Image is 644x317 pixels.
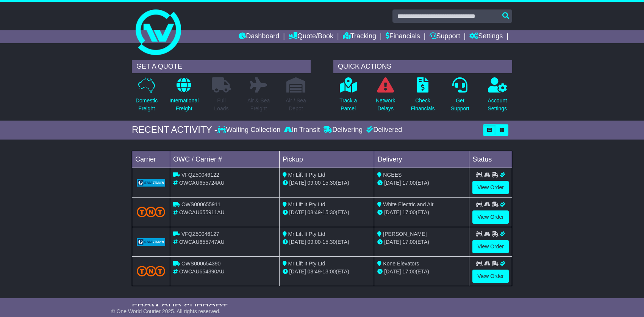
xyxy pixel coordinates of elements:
span: [DATE] [384,239,401,245]
span: Mr Lift It Pty Ltd [288,231,325,237]
div: Waiting Collection [217,126,282,134]
a: Tracking [343,30,376,43]
a: Support [430,30,460,43]
span: [DATE] [289,268,306,275]
td: Delivery [374,151,469,168]
div: GET A QUOTE [132,60,311,73]
td: Status [469,151,512,168]
a: Dashboard [239,30,279,43]
span: 15:30 [322,209,336,215]
a: View Order [472,210,509,224]
span: 13:00 [322,268,336,275]
img: TNT_Domestic.png [137,266,165,276]
a: Financials [386,30,420,43]
span: [PERSON_NAME] [383,231,427,237]
p: International Freight [169,97,199,113]
td: OWC / Carrier # [170,151,280,168]
p: Air / Sea Depot [286,97,306,113]
a: CheckFinancials [411,77,435,117]
a: AccountSettings [488,77,508,117]
a: View Order [472,270,509,283]
span: Kone Elevators [383,261,419,267]
td: Carrier [132,151,170,168]
p: Full Loads [212,97,231,113]
a: InternationalFreight [169,77,199,117]
span: 09:00 [308,180,321,186]
span: [DATE] [384,268,401,275]
a: View Order [472,240,509,253]
span: 17:00 [402,239,416,245]
div: Delivered [364,126,402,134]
div: QUICK ACTIONS [333,60,512,73]
div: - (ETA) [283,179,371,187]
span: VFQZ50046127 [181,231,219,237]
p: Network Delays [376,97,395,113]
span: 17:00 [402,209,416,215]
div: Delivering [322,126,364,134]
td: Pickup [279,151,374,168]
span: OWS000654390 [181,261,221,267]
span: [DATE] [289,239,306,245]
a: Settings [469,30,503,43]
div: In Transit [282,126,322,134]
img: TNT_Domestic.png [137,207,165,217]
span: 08:49 [308,209,321,215]
img: GetCarrierServiceLogo [137,238,165,246]
a: GetSupport [450,77,470,117]
span: [DATE] [289,209,306,215]
a: Track aParcel [339,77,357,117]
span: 08:49 [308,268,321,275]
div: (ETA) [377,268,466,276]
p: Air & Sea Freight [247,97,270,113]
div: - (ETA) [283,209,371,217]
span: © One World Courier 2025. All rights reserved. [111,308,220,314]
p: Track a Parcel [339,97,357,113]
p: Account Settings [488,97,507,113]
div: (ETA) [377,209,466,217]
span: OWCAU655747AU [179,239,225,245]
span: 17:00 [402,268,416,275]
span: Mr Lift It Pty Ltd [288,261,325,267]
a: View Order [472,181,509,194]
span: 09:00 [308,239,321,245]
span: OWCAU655911AU [179,209,225,215]
span: OWCAU654390AU [179,268,225,275]
span: [DATE] [289,180,306,186]
a: DomesticFreight [135,77,158,117]
div: - (ETA) [283,268,371,276]
span: VFQZ50046122 [181,172,219,178]
p: Get Support [451,97,469,113]
img: GetCarrierServiceLogo [137,179,165,187]
p: Check Financials [411,97,435,113]
a: NetworkDelays [375,77,395,117]
span: OWCAU655724AU [179,180,225,186]
a: Quote/Book [289,30,333,43]
span: 17:00 [402,180,416,186]
span: [DATE] [384,180,401,186]
div: (ETA) [377,179,466,187]
span: NGEES [383,172,402,178]
span: OWS000655911 [181,201,221,207]
span: Mr Lift It Pty Ltd [288,201,325,207]
div: (ETA) [377,238,466,246]
div: - (ETA) [283,238,371,246]
span: White Electric and Air [383,201,433,207]
span: [DATE] [384,209,401,215]
span: 15:30 [322,180,336,186]
p: Domestic Freight [136,97,158,113]
span: 15:30 [322,239,336,245]
div: RECENT ACTIVITY - [132,124,217,135]
span: Mr Lift It Pty Ltd [288,172,325,178]
div: FROM OUR SUPPORT [132,302,512,313]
